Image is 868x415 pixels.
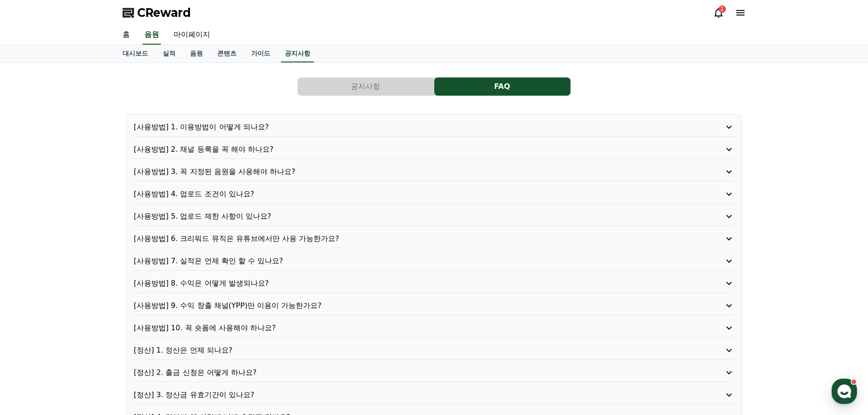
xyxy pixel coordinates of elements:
a: 홈 [115,26,137,45]
p: [정산] 3. 정산금 유효기간이 있나요? [134,389,687,400]
button: [사용방법] 4. 업로드 조건이 있나요? [134,189,734,200]
a: 실적 [155,45,183,62]
span: CReward [137,5,191,20]
p: [사용방법] 1. 이용방법이 어떻게 되나요? [134,122,687,133]
button: [사용방법] 9. 수익 창출 채널(YPP)만 이용이 가능한가요? [134,300,734,311]
button: [사용방법] 3. 꼭 지정된 음원을 사용해야 하나요? [134,166,734,177]
button: [사용방법] 1. 이용방법이 어떻게 되나요? [134,122,734,133]
span: 대화 [83,303,94,310]
a: FAQ [434,77,571,96]
p: [사용방법] 6. 크리워드 뮤직은 유튜브에서만 사용 가능한가요? [134,233,687,244]
a: 가이드 [244,45,277,62]
button: [정산] 1. 정산은 언제 되나요? [134,345,734,356]
button: [사용방법] 7. 실적은 언제 확인 할 수 있나요? [134,256,734,266]
button: FAQ [434,77,570,96]
a: 공지사항 [298,77,434,96]
a: 음원 [143,26,161,45]
a: 홈 [3,289,60,312]
button: [정산] 3. 정산금 유효기간이 있나요? [134,389,734,400]
a: CReward [123,5,191,20]
button: [사용방법] 6. 크리워드 뮤직은 유튜브에서만 사용 가능한가요? [134,233,734,244]
button: [사용방법] 10. 꼭 숏폼에 사용해야 하나요? [134,323,734,333]
div: 2 [719,5,726,13]
button: [사용방법] 8. 수익은 어떻게 발생되나요? [134,278,734,289]
button: [사용방법] 5. 업로드 제한 사항이 있나요? [134,211,734,222]
button: [사용방법] 2. 채널 등록을 꼭 해야 하나요? [134,144,734,155]
a: 공지사항 [281,45,314,62]
button: [정산] 2. 출금 신청은 어떻게 하나요? [134,367,734,378]
a: 대화 [60,289,118,312]
p: [사용방법] 7. 실적은 언제 확인 할 수 있나요? [134,256,687,266]
span: 설정 [141,302,152,310]
p: [사용방법] 10. 꼭 숏폼에 사용해야 하나요? [134,323,687,333]
p: [사용방법] 3. 꼭 지정된 음원을 사용해야 하나요? [134,166,687,177]
span: 홈 [29,302,34,310]
p: [정산] 2. 출금 신청은 어떻게 하나요? [134,367,687,378]
a: 음원 [183,45,210,62]
p: [사용방법] 5. 업로드 제한 사항이 있나요? [134,211,687,222]
p: [정산] 1. 정산은 언제 되나요? [134,345,687,356]
p: [사용방법] 9. 수익 창출 채널(YPP)만 이용이 가능한가요? [134,300,687,311]
a: 콘텐츠 [210,45,244,62]
button: 공지사항 [298,77,434,96]
p: [사용방법] 8. 수익은 어떻게 발생되나요? [134,278,687,289]
a: 대시보드 [115,45,155,62]
a: 설정 [118,289,175,312]
p: [사용방법] 2. 채널 등록을 꼭 해야 하나요? [134,144,687,155]
p: [사용방법] 4. 업로드 조건이 있나요? [134,189,687,200]
a: 2 [713,7,724,18]
a: 마이페이지 [166,26,217,45]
